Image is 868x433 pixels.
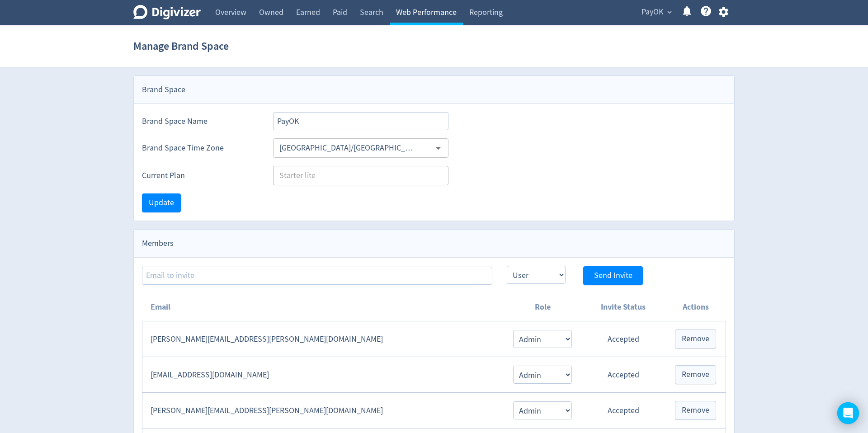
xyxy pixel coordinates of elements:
button: Send Invite [583,266,643,285]
th: Role [504,293,581,321]
span: PayOK [642,5,663,19]
td: [PERSON_NAME][EMAIL_ADDRESS][PERSON_NAME][DOMAIN_NAME] [142,321,504,357]
span: Remove [682,335,709,343]
div: Domain: [DOMAIN_NAME] [24,24,99,31]
h1: Manage Brand Space [133,32,229,61]
div: Brand Space [134,76,734,104]
img: logo_orange.svg [14,14,22,22]
button: Remove [675,329,716,348]
span: expand_more [665,8,674,16]
td: [PERSON_NAME][EMAIL_ADDRESS][PERSON_NAME][DOMAIN_NAME] [142,393,504,428]
button: Open [431,141,445,155]
span: Remove [682,406,709,414]
div: Keywords by Traffic [100,53,152,59]
span: Send Invite [594,272,632,280]
span: Remove [682,371,709,379]
label: Brand Space Time Zone [142,142,259,154]
div: v 4.0.25 [25,14,44,22]
input: Email to invite [142,267,492,285]
div: Open Intercom Messenger [837,402,859,424]
img: website_grey.svg [14,24,22,31]
img: tab_keywords_by_traffic_grey.svg [90,52,97,60]
button: Update [142,193,181,212]
button: Remove [675,401,716,420]
td: Accepted [581,321,665,357]
td: [EMAIL_ADDRESS][DOMAIN_NAME] [142,357,504,393]
label: Brand Space Name [142,116,259,127]
img: tab_domain_overview_orange.svg [24,52,32,60]
input: Brand Space [273,112,448,130]
div: Domain Overview [34,53,81,59]
th: Email [142,293,504,321]
th: Actions [665,293,726,321]
input: Select Timezone [276,141,419,155]
button: Remove [675,365,716,384]
td: Accepted [581,357,665,393]
div: Members [134,230,734,258]
span: Update [149,199,174,207]
label: Current Plan [142,170,259,181]
td: Accepted [581,393,665,428]
button: PayOK [638,5,674,19]
th: Invite Status [581,293,665,321]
